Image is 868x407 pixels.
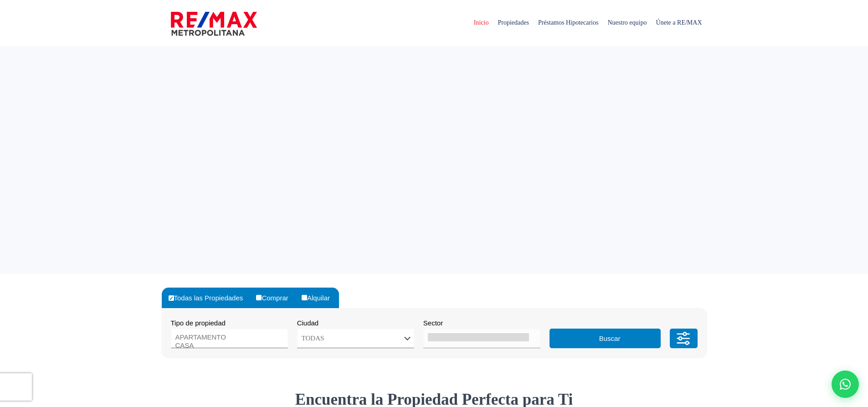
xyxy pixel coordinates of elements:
option: CASA [175,341,277,350]
span: Tipo de propiedad [171,319,226,327]
span: Inicio [469,9,493,36]
img: remax-metropolitana-logo [171,10,257,37]
label: Alquilar [299,288,339,308]
span: Sector [423,319,443,327]
input: Alquilar [302,295,307,300]
input: Comprar [256,295,262,300]
span: Ciudad [297,319,319,327]
label: Comprar [254,288,297,308]
label: Todas las Propiedades [166,288,252,308]
span: Nuestro equipo [603,9,651,36]
option: APARTAMENTO [175,333,277,341]
span: Préstamos Hipotecarios [534,9,603,36]
input: Todas las Propiedades [169,295,174,301]
button: Buscar [550,329,661,348]
span: Propiedades [493,9,533,36]
span: Únete a RE/MAX [651,9,706,36]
